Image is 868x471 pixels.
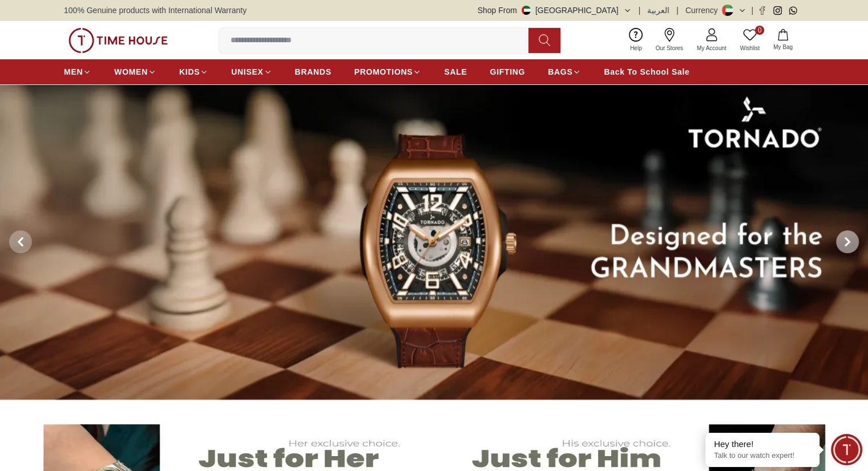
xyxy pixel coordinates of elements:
a: Help [623,26,649,55]
img: ... [68,28,168,53]
span: 0 [755,26,764,35]
span: UNISEX [231,66,263,78]
span: Back To School Sale [604,66,689,78]
a: BRANDS [295,62,332,82]
a: MEN [64,62,91,82]
a: Our Stores [649,26,690,55]
a: UNISEX [231,62,272,82]
a: Facebook [758,6,766,15]
button: My Bag [766,27,800,54]
span: BRANDS [295,66,332,78]
span: BAGS [548,66,572,78]
span: KIDS [179,66,200,78]
a: WOMEN [114,62,156,82]
button: Shop From[GEOGRAPHIC_DATA] [478,5,632,16]
span: | [751,5,753,16]
a: Back To School Sale [604,62,689,82]
a: GIFTING [490,62,525,82]
span: 100% Genuine products with International Warranty [64,5,247,16]
a: BAGS [548,62,581,82]
span: GIFTING [490,66,525,78]
a: 0Wishlist [733,26,766,55]
a: Instagram [773,6,782,15]
a: SALE [444,62,467,82]
span: MEN [64,66,83,78]
span: WOMEN [114,66,148,78]
div: Chat Widget [831,434,862,465]
img: United Arab Emirates [522,6,531,15]
span: My Bag [769,43,797,51]
span: | [676,5,679,16]
span: | [639,5,641,16]
span: PROMOTIONS [354,66,413,78]
a: KIDS [179,62,208,82]
span: Wishlist [736,44,764,52]
span: SALE [444,66,467,78]
button: العربية [647,5,669,16]
div: Currency [685,5,722,16]
div: Hey there! [714,438,811,450]
span: Our Stores [651,44,688,52]
span: Help [625,44,647,52]
a: PROMOTIONS [354,62,422,82]
span: My Account [692,44,731,52]
p: Talk to our watch expert! [714,451,811,461]
a: Whatsapp [789,6,797,15]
